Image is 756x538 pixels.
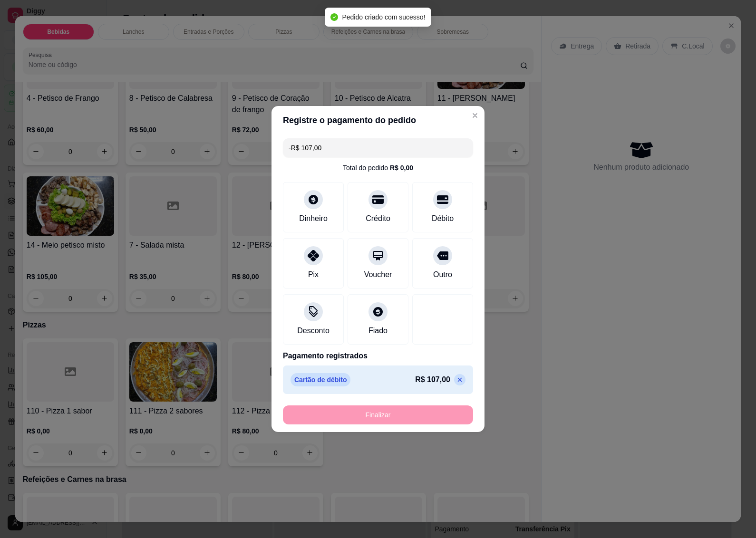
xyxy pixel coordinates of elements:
[299,213,328,224] div: Dinheiro
[271,106,485,134] header: Registre o pagamento do pedido
[432,213,454,224] div: Débito
[297,325,330,336] div: Desconto
[366,213,390,224] div: Crédito
[308,269,319,280] div: Pix
[283,350,473,362] p: Pagamento registrados
[364,269,392,280] div: Voucher
[415,374,450,385] p: R$ 107,00
[342,13,425,21] span: Pedido criado com sucesso!
[467,108,483,123] button: Close
[289,138,467,157] input: Ex.: hambúrguer de cordeiro
[343,163,413,173] div: Total do pedido
[330,13,338,21] span: check-circle
[368,325,388,336] div: Fiado
[291,373,350,386] p: Cartão de débito
[390,163,413,173] div: R$ 0,00
[433,269,452,280] div: Outro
